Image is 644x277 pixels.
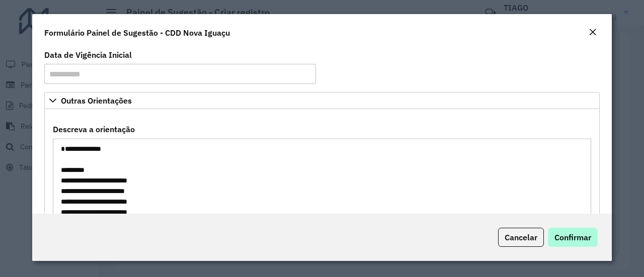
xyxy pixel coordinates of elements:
label: Descreva a orientação [53,123,135,135]
button: Close [586,26,600,39]
div: Outras Orientações [44,109,600,248]
label: Data de Vigência Inicial [44,49,132,61]
a: Outras Orientações [44,92,600,109]
em: Fechar [589,28,597,36]
h4: Formulário Painel de Sugestão - CDD Nova Iguaçu [44,27,230,39]
button: Cancelar [498,228,544,247]
button: Confirmar [548,228,598,247]
span: Outras Orientações [61,97,132,105]
span: Confirmar [554,232,591,242]
span: Cancelar [505,232,537,242]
